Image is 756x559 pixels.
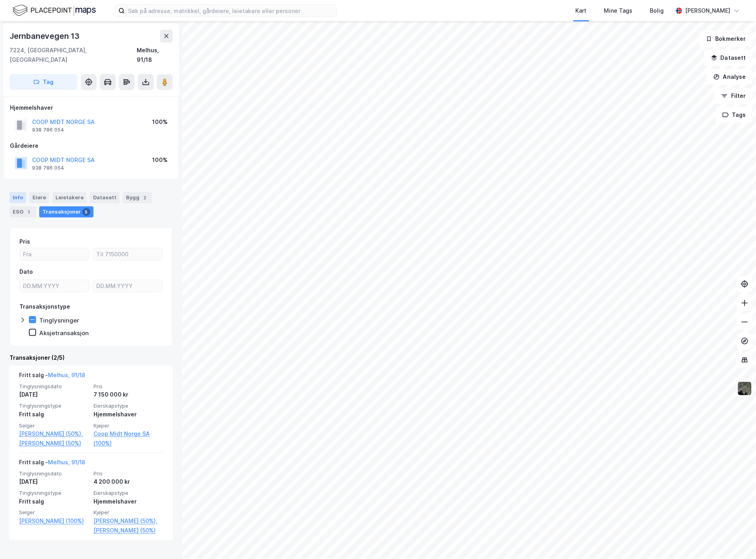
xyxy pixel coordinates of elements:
a: Coop Midt Norge SA (100%) [94,429,163,448]
button: Filter [715,88,753,104]
div: Kart [576,6,587,15]
img: logo.f888ab2527a4732fd821a326f86c7f29.svg [13,4,96,17]
input: Søk på adresse, matrikkel, gårdeiere, leietakere eller personer [125,5,336,17]
div: Pris [19,237,30,246]
div: Transaksjoner (2/5) [10,353,173,362]
span: Eierskapstype [94,490,163,497]
span: Kjøper [94,422,163,429]
a: [PERSON_NAME] (50%), [94,517,163,526]
div: Tinglysninger [39,317,79,324]
div: Melhus, 91/18 [137,46,173,65]
button: Datasett [704,50,753,66]
a: Melhus, 91/18 [48,459,85,466]
span: Kjøper [94,509,163,516]
div: Dato [19,267,33,277]
div: 100% [152,117,168,127]
div: Fritt salg [19,410,89,419]
div: Kontrollprogram for chat [716,521,756,559]
div: [PERSON_NAME] [685,6,731,15]
div: 7 150 000 kr [94,390,163,399]
span: Tinglysningstype [19,490,89,497]
div: Aksjetransaksjon [39,329,89,337]
button: Tag [10,74,78,90]
div: Eiere [29,192,49,203]
div: 4 200 000 kr [94,477,163,487]
div: Info [10,192,26,203]
div: 1 [25,208,33,216]
div: 5 [82,208,90,216]
div: Datasett [90,192,120,203]
input: Til 7150000 [93,248,162,260]
a: Melhus, 91/18 [48,372,85,378]
input: Fra [20,248,89,260]
span: Tinglysningstype [19,403,89,409]
input: DD.MM.YYYY [20,280,89,292]
a: [PERSON_NAME] (50%), [19,429,89,439]
span: Pris [94,383,163,390]
input: DD.MM.YYYY [93,280,162,292]
div: Gårdeiere [10,141,172,151]
img: 9k= [737,381,752,396]
div: 7224, [GEOGRAPHIC_DATA], [GEOGRAPHIC_DATA] [10,46,137,65]
div: Transaksjoner [39,206,94,217]
div: Bolig [650,6,664,15]
div: Transaksjonstype [19,302,70,311]
span: Tinglysningsdato [19,471,89,477]
button: Tags [716,107,753,123]
div: 938 786 054 [32,127,64,133]
span: Selger [19,422,89,429]
div: Hjemmelshaver [10,103,172,113]
div: Jernbanevegen 13 [10,30,81,42]
button: Analyse [707,69,753,85]
span: Tinglysningsdato [19,383,89,390]
div: Hjemmelshaver [94,410,163,419]
div: Mine Tags [604,6,633,15]
a: [PERSON_NAME] (50%) [19,439,89,448]
div: Leietakere [52,192,87,203]
span: Eierskapstype [94,403,163,409]
span: Selger [19,509,89,516]
iframe: Chat Widget [716,521,756,559]
button: Bokmerker [699,31,753,47]
div: [DATE] [19,390,89,399]
div: 100% [152,155,168,165]
div: Bygg [123,192,152,203]
div: Fritt salg [19,497,89,507]
div: 938 786 054 [32,165,64,171]
div: Fritt salg - [19,458,85,471]
div: Fritt salg - [19,370,85,383]
span: Pris [94,471,163,477]
div: ESG [10,206,36,217]
a: [PERSON_NAME] (50%) [94,526,163,536]
div: 2 [141,194,149,202]
a: [PERSON_NAME] (100%) [19,517,89,526]
div: Hjemmelshaver [94,497,163,507]
div: [DATE] [19,477,89,487]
